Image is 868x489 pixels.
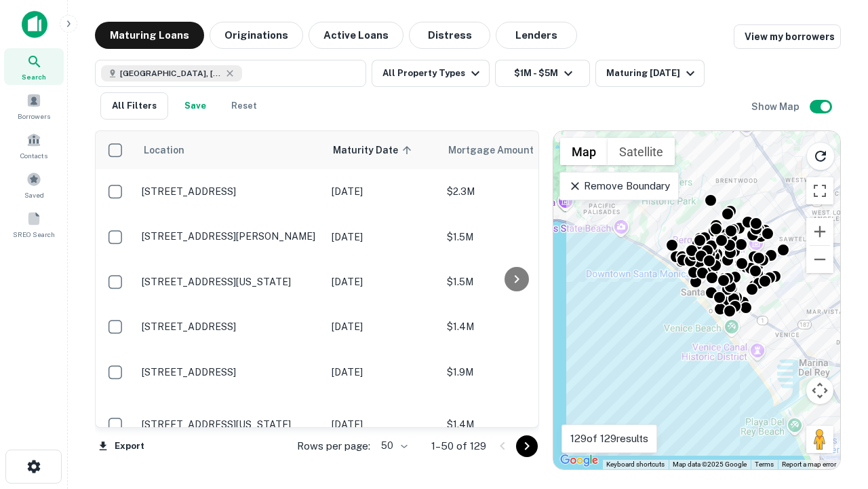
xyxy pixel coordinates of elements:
span: Saved [24,189,44,200]
button: Go to next page [516,435,538,457]
span: Maturity Date [333,142,416,158]
p: [DATE] [332,230,433,244]
p: [DATE] [332,319,433,334]
p: [STREET_ADDRESS] [142,185,318,198]
button: Lenders [496,22,577,49]
button: Reset [222,92,266,120]
p: 1–50 of 129 [431,438,486,454]
p: Rows per page: [297,438,370,454]
a: Open this area in Google Maps (opens a new window) [557,452,601,469]
p: [DATE] [332,365,433,380]
button: Maturing Loans [95,22,204,49]
span: Location [143,142,184,158]
span: Search [22,71,46,82]
a: SREO Search [4,206,64,242]
button: Active Loans [309,22,403,49]
button: All Property Types [372,60,490,87]
iframe: Chat Widget [800,380,868,446]
p: Remove Boundary [568,178,669,194]
button: Zoom in [806,218,833,245]
p: 129 of 129 results [570,431,648,447]
th: Maturity Date [325,131,440,169]
button: Export [95,436,148,456]
p: [DATE] [332,184,433,199]
p: $1.5M [447,230,583,244]
h6: Show Map [751,99,802,114]
button: Distress [409,22,490,49]
p: $2.3M [447,184,583,199]
div: 50 [376,436,410,456]
span: [GEOGRAPHIC_DATA], [GEOGRAPHIC_DATA], [GEOGRAPHIC_DATA] [120,67,222,79]
p: $1.9M [447,365,583,380]
p: [DATE] [332,274,433,289]
button: Save your search to get updates of matches that match your search criteria. [174,92,217,120]
button: Toggle fullscreen view [806,177,833,204]
a: Report a map error [782,460,836,468]
button: [GEOGRAPHIC_DATA], [GEOGRAPHIC_DATA], [GEOGRAPHIC_DATA] [95,60,366,87]
p: [STREET_ADDRESS][PERSON_NAME] [142,230,318,242]
p: [STREET_ADDRESS][US_STATE] [142,418,318,431]
th: Mortgage Amount [440,131,589,169]
p: $1.5M [447,274,583,289]
button: Show street map [560,138,608,165]
a: Saved [4,166,64,203]
button: Reload search area [806,142,835,170]
span: Map data ©2025 Google [673,460,747,468]
span: SREO Search [13,229,55,240]
img: capitalize-icon.png [22,11,47,38]
div: 0 0 [553,131,840,469]
button: Map camera controls [806,377,833,404]
button: Show satellite imagery [608,138,675,165]
button: Originations [210,22,303,49]
button: Zoom out [806,246,833,273]
span: Mortgage Amount [448,142,551,158]
th: Location [135,131,325,169]
p: $1.4M [447,319,583,334]
p: [STREET_ADDRESS] [142,366,318,378]
p: $1.4M [447,417,583,432]
img: Google [557,452,601,469]
span: Contacts [20,150,47,161]
span: Borrowers [18,111,50,122]
a: Terms (opens in new tab) [755,460,774,468]
p: [DATE] [332,417,433,432]
div: Maturing [DATE] [606,65,698,81]
a: Borrowers [4,88,64,124]
a: Search [4,48,64,85]
button: Keyboard shortcuts [606,460,665,469]
p: [STREET_ADDRESS][US_STATE] [142,276,318,288]
button: Maturing [DATE] [595,60,705,87]
button: $1M - $5M [495,60,590,87]
button: All Filters [100,92,168,120]
a: Contacts [4,127,64,164]
a: View my borrowers [734,24,841,49]
p: [STREET_ADDRESS] [142,321,318,333]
